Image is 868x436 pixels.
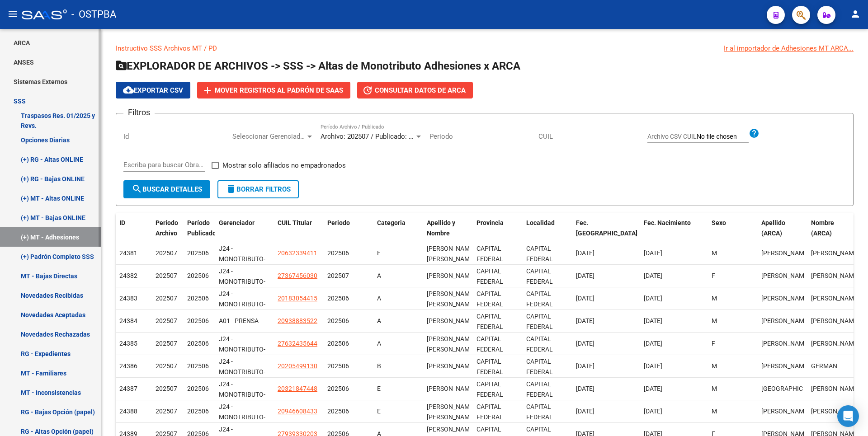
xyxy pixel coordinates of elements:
[119,272,137,279] span: 24382
[278,362,317,370] span: 20205499130
[156,408,177,415] span: 202507
[377,340,381,347] span: A
[327,340,349,347] span: 202506
[761,408,810,415] span: DUARTE BENITEZ
[712,272,715,279] span: F
[644,249,662,257] span: [DATE]
[219,335,265,373] span: J24 - MONOTRIBUTO-IGUALDAD SALUD-PRENSA
[850,9,861,19] mat-icon: person
[712,295,717,302] span: M
[187,340,209,347] span: 202506
[476,245,503,263] span: CAPITAL FEDERAL
[811,272,859,279] span: LUISINA CONSTANZA
[708,213,758,253] datatable-header-cell: Sexo
[377,362,381,370] span: B
[576,295,594,302] span: [DATE]
[123,84,134,95] mat-icon: cloud_download
[278,340,317,347] span: 27632435644
[476,267,503,285] span: CAPITAL FEDERAL
[427,385,475,392] span: [PERSON_NAME]
[476,290,503,308] span: CAPITAL FEDERAL
[644,362,662,370] span: [DATE]
[526,267,553,285] span: CAPITAL FEDERAL
[327,317,349,324] span: 202506
[187,219,216,237] span: Período Publicado
[377,317,381,324] span: A
[761,272,810,279] span: NUÑEZ
[274,213,324,253] datatable-header-cell: CUIL Titular
[123,180,210,198] button: Buscar Detalles
[811,249,859,257] span: ALEXIS ABIMELEC
[811,408,859,415] span: LESMER EDUARDO
[761,219,785,237] span: Apellido (ARCA)
[647,133,697,140] span: Archivo CSV CUIL
[156,362,177,370] span: 202507
[526,358,553,375] span: CAPITAL FEDERAL
[697,133,749,141] input: Archivo CSV CUIL
[712,362,717,370] span: M
[427,290,475,308] span: [PERSON_NAME] [PERSON_NAME]
[327,362,349,370] span: 202506
[119,408,137,415] span: 24388
[526,313,553,330] span: CAPITAL FEDERAL
[377,219,406,226] span: Categoria
[156,249,177,257] span: 202507
[576,317,594,324] span: [DATE]
[811,295,859,302] span: MARCELO GABRIEL
[576,362,594,370] span: [DATE]
[375,86,466,94] span: Consultar datos de ARCA
[119,362,137,370] span: 24386
[278,317,317,324] span: 20938883522
[576,385,594,392] span: [DATE]
[712,385,717,392] span: M
[219,317,259,324] span: A01 - PRENSA
[119,249,137,257] span: 24381
[640,213,708,253] datatable-header-cell: Fec. Nacimiento
[476,358,503,375] span: CAPITAL FEDERAL
[215,86,343,94] span: Mover registros al PADRÓN de SAAS
[427,272,475,279] span: [PERSON_NAME]
[758,213,807,253] datatable-header-cell: Apellido (ARCA)
[156,340,177,347] span: 202507
[807,213,857,253] datatable-header-cell: Nombre (ARCA)
[811,340,859,347] span: GUSTAVO ADOLFO
[71,5,116,24] span: - OSTPBA
[187,408,209,415] span: 202506
[116,60,520,72] span: EXPLORADOR DE ARCHIVOS -> SSS -> Altas de Monotributo Adhesiones x ARCA
[324,213,373,253] datatable-header-cell: Periodo
[526,335,553,353] span: CAPITAL FEDERAL
[278,385,317,392] span: 20321847448
[219,267,265,305] span: J24 - MONOTRIBUTO-IGUALDAD SALUD-PRENSA
[156,317,177,324] span: 202507
[123,86,183,94] span: Exportar CSV
[811,219,834,237] span: Nombre (ARCA)
[523,213,572,253] datatable-header-cell: Localidad
[327,295,349,302] span: 202506
[152,213,184,253] datatable-header-cell: Período Archivo
[327,219,350,226] span: Periodo
[576,272,594,279] span: [DATE]
[327,272,349,279] span: 202507
[119,295,137,302] span: 24383
[644,385,662,392] span: [DATE]
[526,245,553,263] span: CAPITAL FEDERAL
[226,185,291,193] span: Borrar Filtros
[156,219,178,237] span: Período Archivo
[278,249,317,257] span: 20632339411
[811,385,859,392] span: ALBANO MARTIN
[132,185,202,193] span: Buscar Detalles
[278,272,317,279] span: 27367456030
[156,385,177,392] span: 202507
[837,405,859,427] div: Open Intercom Messenger
[357,82,473,98] button: Consultar datos de ARCA
[116,213,152,253] datatable-header-cell: ID
[572,213,640,253] datatable-header-cell: Fec. Alta
[712,219,726,226] span: Sexo
[712,249,717,257] span: M
[476,335,503,353] span: CAPITAL FEDERAL
[526,380,553,398] span: CAPITAL FEDERAL
[116,44,217,52] a: Instructivo SSS Archivos MT / PD
[427,219,455,237] span: Apellido y Nombre
[761,340,810,347] span: JASPE MOTA
[712,317,717,324] span: M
